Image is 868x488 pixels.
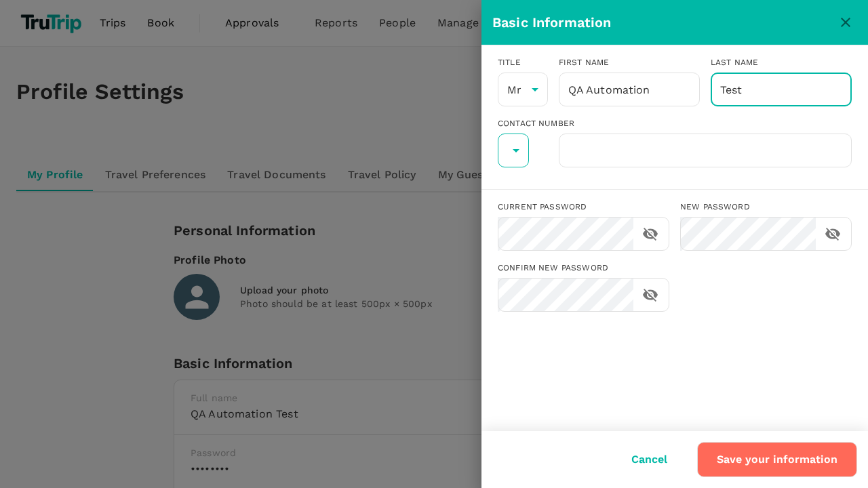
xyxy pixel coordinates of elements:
[492,12,834,33] div: Basic Information
[498,201,669,214] div: Current password
[711,56,852,70] div: Last name
[639,222,662,245] button: toggle password visibility
[680,201,852,214] div: New password
[559,56,700,70] div: First name
[834,11,857,34] button: close
[639,283,662,306] button: toggle password visibility
[498,262,669,275] div: Confirm new password
[498,117,852,131] div: Contact Number
[498,73,548,106] div: Mr
[498,56,548,70] div: Title
[498,134,529,167] div: ​
[697,442,857,477] button: Save your information
[612,443,686,476] button: Cancel
[821,222,844,245] button: toggle password visibility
